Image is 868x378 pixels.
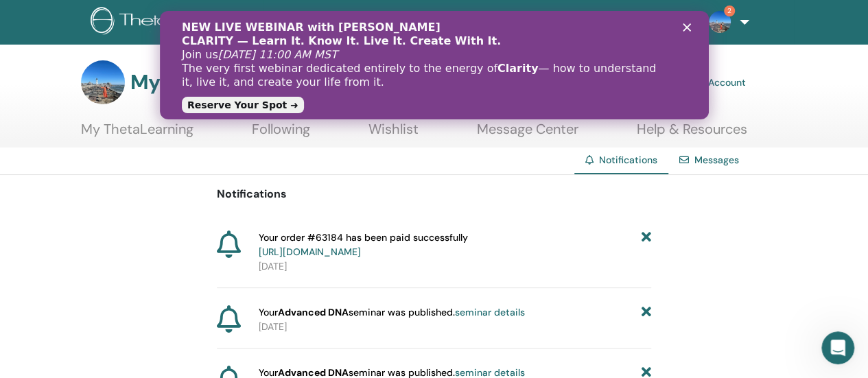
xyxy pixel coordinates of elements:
[602,10,662,35] a: Resources
[477,121,578,147] a: Message Center
[217,186,651,202] p: Notifications
[259,305,525,320] span: Your seminar was published.
[724,5,735,16] span: 2
[821,331,854,364] iframe: Intercom live chat
[160,11,709,119] iframe: Intercom live chat banner
[661,10,698,35] a: Store
[22,86,144,102] a: Reserve Your Spot ➜
[599,154,657,166] span: Notifications
[449,10,518,35] a: Certification
[305,10,344,35] a: About
[252,121,310,147] a: Following
[91,7,255,38] img: logo.png
[259,246,361,258] a: [URL][DOMAIN_NAME]
[523,12,537,21] div: Close
[81,121,193,147] a: My ThetaLearning
[709,11,731,33] img: default.jpg
[694,154,739,166] a: Messages
[455,306,525,318] a: seminar details
[81,60,125,104] img: default.jpg
[344,2,449,42] a: Courses & Seminars
[259,231,468,259] span: Your order #63184 has been paid successfully
[130,70,270,95] h3: My Dashboard
[518,2,601,42] a: Success Stories
[637,121,747,147] a: Help & Resources
[259,259,651,274] p: [DATE]
[278,306,349,318] strong: Advanced DNA
[368,121,419,147] a: Wishlist
[259,320,651,334] p: [DATE]
[338,51,378,64] b: Clarity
